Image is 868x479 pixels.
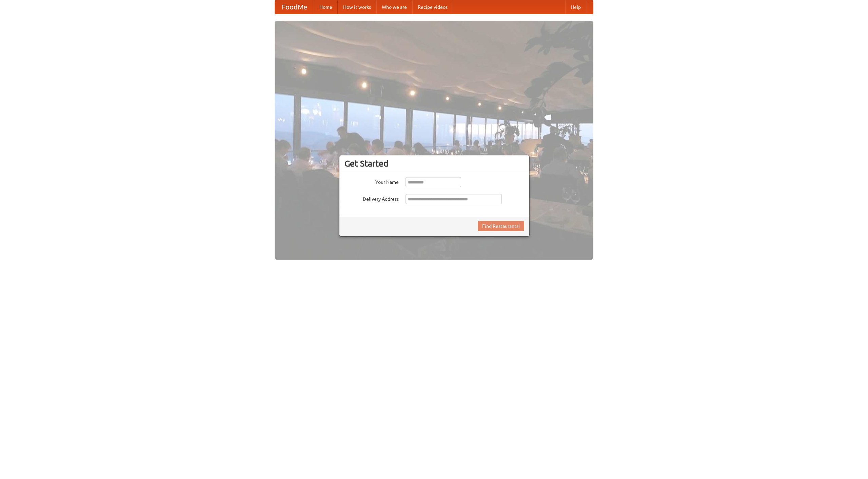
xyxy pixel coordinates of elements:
label: Your Name [344,177,399,186]
h3: Get Started [344,158,524,169]
a: How it works [338,0,376,14]
button: Find Restaurants! [478,221,524,231]
a: Recipe videos [412,0,453,14]
a: Who we are [376,0,412,14]
a: FoodMe [275,0,314,14]
label: Delivery Address [344,194,399,202]
a: Help [565,0,586,14]
a: Home [314,0,338,14]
